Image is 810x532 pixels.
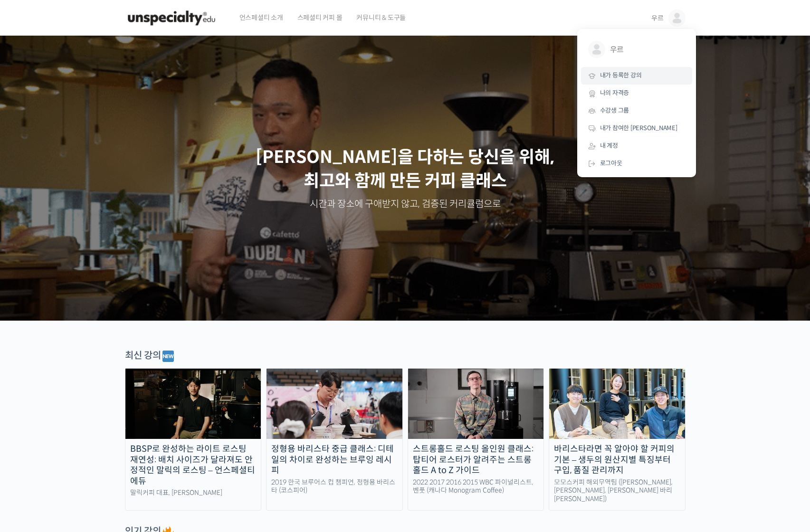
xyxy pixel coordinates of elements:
button: 운영시간 보기 [41,27,94,38]
a: BBSP로 완성하는 라이트 로스팅 재연성: 배치 사이즈가 달라져도 안정적인 말릭의 로스팅 – 언스페셜티 에듀 말릭커피 대표, [PERSON_NAME] [125,368,262,511]
span: 내가 등록한 강의 [600,71,642,79]
a: 로그아웃 [581,155,692,172]
div: 방금 [77,56,88,63]
a: 우르 [581,34,692,67]
img: malic-roasting-class_course-thumbnail.jpg [125,369,261,439]
div: 최신 강의 [125,349,686,363]
b: 채널톡 [82,134,97,141]
a: 홈 [3,301,63,325]
a: 메시지를 입력하세요. [13,85,172,107]
div: 정형용 바리스타 중급 클래스: 디테일의 차이로 완성하는 브루잉 레시피 [267,444,402,476]
a: 채널톡이용중 [72,134,113,142]
span: 내가 참여한 [PERSON_NAME] [600,124,677,132]
span: 나의 자격증 [600,89,629,97]
a: 스트롱홀드 로스팅 올인원 클래스: 탑티어 로스터가 알려주는 스트롱홀드 A to Z 가이드 2022 2017 2016 2015 WBC 파이널리스트, 벤풋 (캐나다 Monogra... [408,368,544,511]
span: 대화 [87,316,98,323]
a: 나의 자격증 [581,85,692,102]
span: 메시지를 입력하세요. [20,91,88,101]
span: 수강생 그룹 [600,106,629,114]
div: 2019 한국 브루어스 컵 챔피언, 정형용 바리스타 (코스피어) [267,478,402,495]
div: 말릭커피 대표, [PERSON_NAME] [125,489,261,497]
div: BBSP로 완성하는 라이트 로스팅 재연성: 배치 사이즈가 달라져도 안정적인 말릭의 로스팅 – 언스페셜티 에듀 [125,444,261,486]
a: 대화 [63,301,123,325]
span: 우르 [610,41,680,59]
div: 감사합니다 [39,64,167,73]
span: 설정 [147,315,158,323]
span: 운영시간이 아니에요 [72,111,125,119]
div: 바리스타라면 꼭 알아야 할 커피의 기본 – 생두의 원산지별 특징부터 구입, 품질 관리까지 [549,444,685,476]
h1: 언스페셜티 에듀 [41,11,119,25]
span: 홈 [30,315,36,323]
a: 내가 참여한 [PERSON_NAME] [581,120,692,137]
a: 설정 [123,301,182,325]
div: 언스페셜티 [39,55,72,64]
div: 모모스커피 해외무역팀 ([PERSON_NAME], [PERSON_NAME], [PERSON_NAME] 바리[PERSON_NAME]) [549,478,685,503]
a: 수강생 그룹 [581,102,692,120]
span: 이용중 [82,134,113,141]
img: stronghold-roasting_course-thumbnail.jpg [408,369,544,439]
a: 정형용 바리스타 중급 클래스: 디테일의 차이로 완성하는 브루잉 레시피 2019 한국 브루어스 컵 챔피언, 정형용 바리스타 (코스피어) [266,368,403,511]
a: 바리스타라면 꼭 알아야 할 커피의 기본 – 생두의 원산지별 특징부터 구입, 품질 관리까지 모모스커피 해외무역팀 ([PERSON_NAME], [PERSON_NAME], [PER... [549,368,686,511]
p: [PERSON_NAME]을 다하는 당신을 위해, 최고와 함께 만든 커피 클래스 [10,145,801,193]
img: 🆕 [162,351,174,362]
img: momos_course-thumbnail.jpg [549,369,685,439]
span: 우르 [651,14,664,22]
a: 내 계정 [581,137,692,155]
div: 2022 2017 2016 2015 WBC 파이널리스트, 벤풋 (캐나다 Monogram Coffee) [408,478,544,495]
div: 스트롱홀드 로스팅 올인원 클래스: 탑티어 로스터가 알려주는 스트롱홀드 A to Z 가이드 [408,444,544,476]
p: 시간과 장소에 구애받지 않고, 검증된 커리큘럼으로 [10,198,801,211]
img: advanced-brewing_course-thumbnail.jpeg [267,369,402,439]
a: 내가 등록한 강의 [581,67,692,85]
span: 운영시간 보기 [45,28,84,37]
span: 내 계정 [600,142,618,150]
a: 언스페셜티방금 감사합니다 [11,51,174,79]
span: 로그아웃 [600,159,622,167]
